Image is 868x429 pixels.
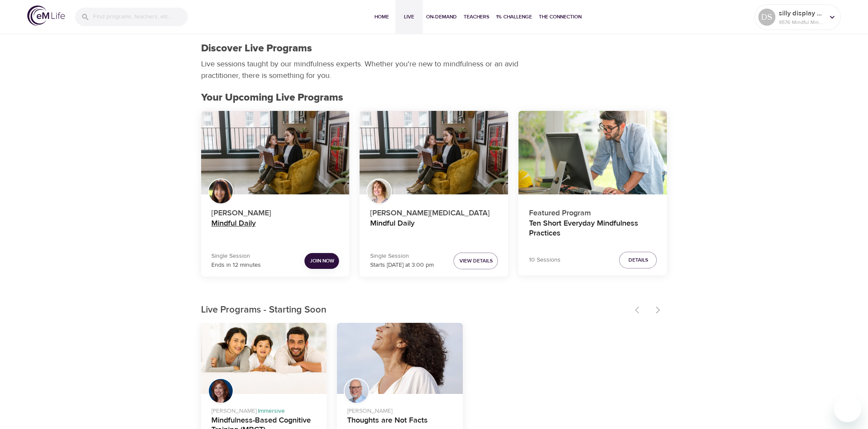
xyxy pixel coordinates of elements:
h2: Your Upcoming Live Programs [201,92,667,104]
span: Details [628,256,648,265]
p: 9576 Mindful Minutes [779,18,824,26]
p: Single Session [211,252,261,261]
p: Ends in 12 minutes [211,261,261,270]
h1: Discover Live Programs [201,42,312,55]
span: Join Now [310,256,334,265]
span: Home [371,12,392,21]
p: Featured Program [529,204,657,219]
span: View Details [459,256,492,265]
button: Mindful Daily [359,111,508,195]
button: Mindful Daily [201,111,350,195]
span: On-Demand [426,12,457,21]
button: Join Now [304,253,339,269]
p: silly display name [779,8,824,18]
p: 10 Sessions [529,256,560,265]
p: Single Session [370,252,433,261]
div: DS [758,9,775,26]
button: Details [619,252,657,268]
input: Find programs, teachers, etc... [93,8,188,26]
span: 1% Challenge [496,12,532,21]
h4: Mindful Daily [370,219,498,239]
span: Immersive [258,407,285,415]
p: [PERSON_NAME] [211,204,339,219]
h4: Mindful Daily [211,219,339,239]
p: Starts [DATE] at 3:00 pm [370,261,433,270]
iframe: Button to launch messaging window [834,395,861,422]
img: logo [27,6,65,26]
button: View Details [453,253,498,269]
p: [PERSON_NAME] · [211,403,317,416]
p: Live sessions taught by our mindfulness experts. Whether you're new to mindfulness or an avid pra... [201,58,521,81]
span: Teachers [464,12,489,21]
span: The Connection [539,12,582,21]
button: Ten Short Everyday Mindfulness Practices [518,111,667,195]
p: [PERSON_NAME][MEDICAL_DATA] [370,204,498,219]
button: Thoughts are Not Facts [337,323,463,394]
span: Live [399,12,419,21]
button: Mindfulness-Based Cognitive Training (MBCT) [201,323,327,394]
p: Live Programs - Starting Soon [201,303,630,317]
p: [PERSON_NAME] [347,403,453,416]
h4: Ten Short Everyday Mindfulness Practices [529,219,657,239]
